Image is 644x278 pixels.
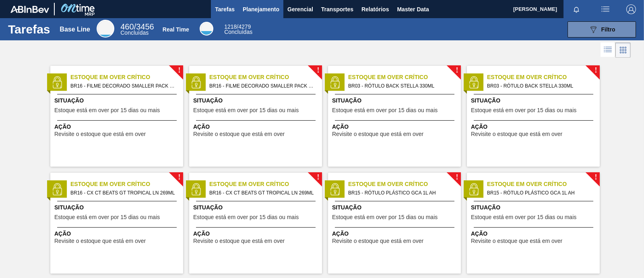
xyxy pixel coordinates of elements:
[471,214,576,220] span: Estoque está em over por 15 dias ou mais
[60,26,90,33] div: Base Line
[120,22,154,31] span: / 3456
[471,203,598,212] span: Situação
[8,25,50,34] h1: Tarefas
[120,23,154,36] div: Base Line
[601,42,615,58] div: Visão em Lista
[54,214,160,220] span: Estoque está em over por 15 dias ou mais
[329,183,341,195] img: status
[193,107,299,113] span: Estoque está em over por 15 dias ou mais
[471,238,562,244] span: Revisite o estoque que está em over
[329,76,341,88] img: status
[456,174,458,180] span: !
[193,203,320,212] span: Situação
[332,107,438,113] span: Estoque está em over por 15 dias ou mais
[317,67,319,73] span: !
[317,174,319,180] span: !
[332,131,423,137] span: Revisite o estoque que está em over
[54,131,146,137] span: Revisite o estoque que está em over
[487,188,593,197] span: BR15 - RÓTULO PLÁSTICO GCA 1L AH
[209,82,316,90] span: BR16 - FILME DECORADO SMALLER PACK 269ML
[348,82,454,90] span: BR03 - RÓTULO BACK STELLA 330ML
[487,73,600,82] span: Estoque em Over Crítico
[224,24,252,35] div: Real Time
[332,123,459,131] span: Ação
[193,214,299,220] span: Estoque está em over por 15 dias ou mais
[70,82,177,90] span: BR16 - FILME DECORADO SMALLER PACK 269ML
[120,22,134,31] span: 460
[54,238,146,244] span: Revisite o estoque que está em over
[215,4,235,14] span: Tarefas
[348,188,454,197] span: BR15 - RÓTULO PLÁSTICO GCA 1L AH
[563,4,589,15] button: Notificações
[190,183,202,195] img: status
[178,174,180,180] span: !
[321,4,353,14] span: Transportes
[51,76,63,88] img: status
[348,180,461,188] span: Estoque em Over Crítico
[468,76,480,88] img: status
[332,214,438,220] span: Estoque está em over por 15 dias ou mais
[70,73,183,82] span: Estoque em Over Crítico
[54,230,181,238] span: Ação
[51,183,63,195] img: status
[332,96,459,105] span: Situação
[97,20,114,38] div: Base Line
[243,4,279,14] span: Planejamento
[54,123,181,131] span: Ação
[626,4,636,14] img: Logout
[471,123,598,131] span: Ação
[193,230,320,238] span: Ação
[471,230,598,238] span: Ação
[332,238,423,244] span: Revisite o estoque que está em over
[54,203,181,212] span: Situação
[10,6,49,13] img: TNhmsLtSVTkK8tSr43FrP2fwEKptu5GPRR3wAAAABJRU5ErkJggg==
[456,67,458,73] span: !
[193,238,285,244] span: Revisite o estoque que está em over
[361,4,389,14] span: Relatórios
[601,4,610,14] img: userActions
[190,76,202,88] img: status
[471,131,562,137] span: Revisite o estoque que está em over
[209,180,322,188] span: Estoque em Over Crítico
[487,180,600,188] span: Estoque em Over Crítico
[568,21,636,38] button: Filtro
[471,107,576,113] span: Estoque está em over por 15 dias ou mais
[224,29,252,35] span: Concluídas
[178,67,180,73] span: !
[209,188,316,197] span: BR16 - CX CT BEATS GT TROPICAL LN 269ML
[120,29,149,36] span: Concluídas
[471,96,598,105] span: Situação
[224,23,251,30] span: / 4279
[348,73,461,82] span: Estoque em Over Crítico
[615,42,631,58] div: Visão em Cards
[193,131,285,137] span: Revisite o estoque que está em over
[209,73,322,82] span: Estoque em Over Crítico
[163,26,189,33] div: Real Time
[224,23,237,30] span: 1218
[70,188,177,197] span: BR16 - CX CT BEATS GT TROPICAL LN 269ML
[601,26,615,33] span: Filtro
[594,174,597,180] span: !
[332,203,459,212] span: Situação
[594,67,597,73] span: !
[332,230,459,238] span: Ação
[468,183,480,195] img: status
[193,96,320,105] span: Situação
[200,22,213,36] div: Real Time
[193,123,320,131] span: Ação
[487,82,593,90] span: BR03 - RÓTULO BACK STELLA 330ML
[54,107,160,113] span: Estoque está em over por 15 dias ou mais
[70,180,183,188] span: Estoque em Over Crítico
[397,4,429,14] span: Master Data
[287,4,313,14] span: Gerencial
[54,96,181,105] span: Situação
